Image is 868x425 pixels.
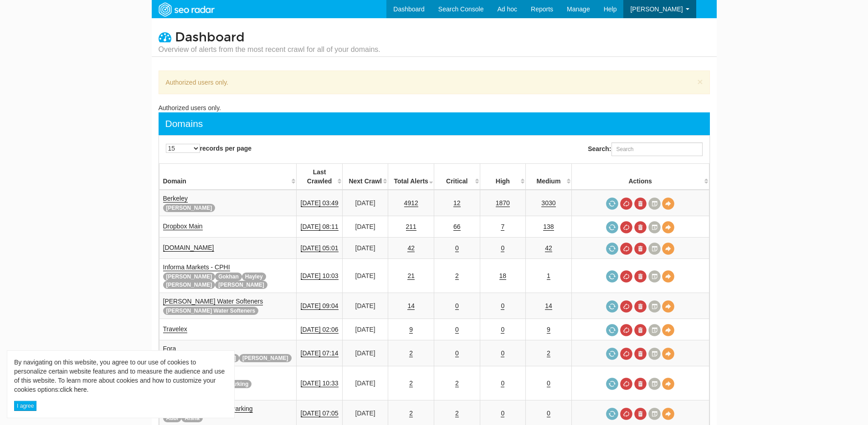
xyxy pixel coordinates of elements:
span: Manage [567,5,590,13]
a: Crawl History [648,324,661,336]
a: Request a crawl [606,221,618,233]
a: 211 [406,223,416,231]
a: Request a crawl [606,300,618,313]
a: Delete most recent audit [634,270,647,283]
a: Delete most recent audit [634,300,647,313]
td: [DATE] [342,319,388,340]
a: 2 [455,379,459,387]
label: Search: [588,142,702,156]
td: [DATE] [342,340,388,366]
a: 66 [453,223,461,231]
a: Crawl History [648,408,661,420]
a: Delete most recent audit [634,408,647,420]
a: Crawl History [648,270,661,283]
a: 0 [501,326,504,334]
span: [PERSON_NAME] [163,204,216,212]
th: Total Alerts: activate to sort column ascending [388,164,434,190]
a: Crawl History [648,243,661,255]
span: Reports [531,5,553,13]
a: Request a crawl [606,243,618,255]
a: Crawl History [648,197,661,210]
span: Hayley [242,273,266,281]
a: View Domain Overview [662,221,674,233]
a: 0 [455,326,459,334]
th: Actions: activate to sort column ascending [571,164,709,190]
a: Berkeley [163,195,188,202]
a: 1870 [496,199,510,207]
a: 2 [409,379,413,387]
a: Request a crawl [606,378,618,390]
td: [DATE] [342,366,388,400]
a: 138 [543,223,554,231]
a: Delete most recent audit [634,197,647,210]
a: 0 [547,379,550,387]
a: 2 [547,349,550,357]
a: Delete most recent audit [634,324,647,336]
a: 14 [545,302,552,310]
a: Travelex [163,325,187,333]
a: 2 [455,410,459,417]
th: Medium: activate to sort column descending [526,164,572,190]
div: By navigating on this website, you agree to our use of cookies to personalize certain website fea... [14,358,227,394]
td: [DATE] [342,259,388,293]
a: Fora [163,345,176,353]
a: View Domain Overview [662,408,674,420]
th: High: activate to sort column descending [480,164,526,190]
th: Domain: activate to sort column ascending [159,164,297,190]
a: [DATE] 05:01 [301,244,339,252]
select: records per page [166,144,200,153]
input: Search: [611,142,703,156]
a: 7 [501,223,504,231]
a: 42 [407,244,415,252]
td: [DATE] [342,293,388,319]
a: View Domain Overview [662,197,674,210]
a: View Domain Overview [662,324,674,336]
a: View Domain Overview [662,300,674,313]
a: Cancel in-progress audit [620,243,632,255]
a: View Domain Overview [662,348,674,360]
span: Dashboard [175,30,245,45]
a: Cancel in-progress audit [620,300,632,313]
th: Next Crawl: activate to sort column descending [342,164,388,190]
span: Abbi [163,414,182,422]
a: Cancel in-progress audit [620,221,632,233]
a: Cancel in-progress audit [620,324,632,336]
th: Critical: activate to sort column descending [434,164,480,190]
td: [DATE] [342,190,388,216]
a: 0 [501,410,504,417]
div: Authorized users only. [159,71,710,94]
span: [PERSON_NAME] [239,354,292,362]
a: 42 [545,244,552,252]
span: [PERSON_NAME] [163,281,216,289]
a: Delete most recent audit [634,378,647,390]
a: Delete most recent audit [634,221,647,233]
a: [DATE] 02:06 [301,326,339,334]
a: 0 [547,410,550,417]
a: 4912 [404,199,418,207]
a: Cancel in-progress audit [620,378,632,390]
a: 0 [501,379,504,387]
a: 0 [501,302,504,310]
a: 9 [409,326,413,334]
a: View Domain Overview [662,378,674,390]
a: Cancel in-progress audit [620,408,632,420]
a: Request a crawl [606,348,618,360]
th: Last Crawled: activate to sort column descending [297,164,343,190]
a: [DATE] 03:49 [301,199,339,207]
a: Crawl History [648,300,661,313]
i:  [159,30,171,43]
a: 0 [455,244,459,252]
span: [PERSON_NAME] [630,5,683,13]
td: [DATE] [342,216,388,238]
a: Cancel in-progress audit [620,197,632,210]
button: × [697,77,703,86]
a: Request a crawl [606,270,618,283]
div: Domains [165,117,203,131]
a: Crawl History [648,378,661,390]
div: Authorized users only. [159,103,710,112]
span: Help [604,5,617,13]
span: Gokhan [215,273,242,281]
a: 0 [501,244,504,252]
a: 2 [455,272,459,280]
a: [PERSON_NAME] Water Softeners [163,298,263,305]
